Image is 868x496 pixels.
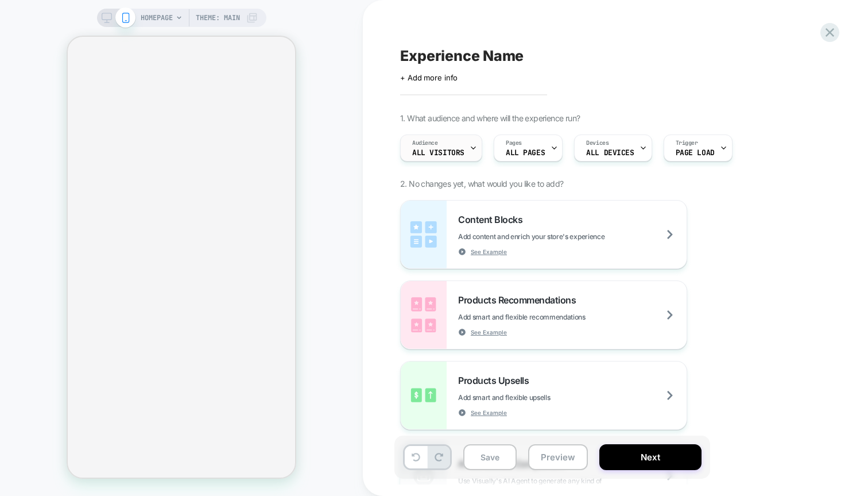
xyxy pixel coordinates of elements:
[400,113,580,123] span: 1. What audience and where will the experience run?
[412,149,464,157] span: All Visitors
[141,9,173,27] span: HOMEPAGE
[196,9,240,27] span: Theme: MAIN
[506,139,522,147] span: Pages
[458,313,643,321] span: Add smart and flexible recommendations
[676,149,715,157] span: Page Load
[471,409,507,417] span: See Example
[458,232,662,241] span: Add content and enrich your store's experience
[458,214,528,225] span: Content Blocks
[471,248,507,256] span: See Example
[676,139,698,147] span: Trigger
[471,328,507,336] span: See Example
[458,294,582,306] span: Products Recommendations
[586,139,609,147] span: Devices
[412,139,438,147] span: Audience
[599,444,702,470] button: Next
[400,47,524,64] span: Experience Name
[586,149,634,157] span: ALL DEVICES
[463,444,517,470] button: Save
[506,149,545,157] span: ALL PAGES
[528,444,588,470] button: Preview
[400,73,458,82] span: + Add more info
[400,179,563,189] span: 2. No changes yet, what would you like to add?
[458,393,607,402] span: Add smart and flexible upsells
[458,375,534,386] span: Products Upsells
